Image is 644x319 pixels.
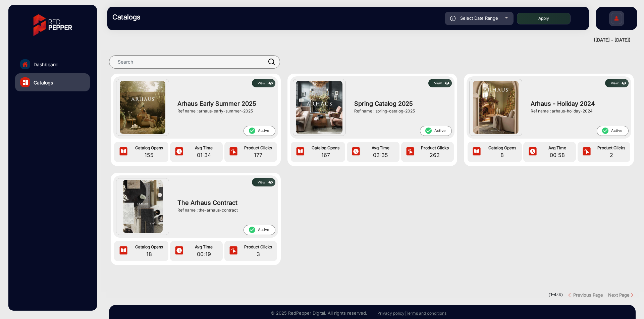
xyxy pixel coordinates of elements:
img: Arhaus Early Summer 2025 [120,81,165,134]
mat-icon: check_circle [601,127,609,135]
span: 167 [308,151,343,159]
span: Select Date Range [460,15,498,21]
div: Ref name : spring-catalog-2025 [354,108,448,114]
span: Product Clicks [241,244,275,250]
span: Avg Time [186,145,221,151]
mat-icon: check_circle [248,127,256,135]
strong: Next Page [608,292,630,298]
img: Arhaus - Holiday 2024 [473,81,519,134]
a: Dashboard [15,55,90,73]
img: Next button [630,293,635,298]
img: icon [174,147,184,157]
img: Sign%20Up.svg [609,8,624,31]
mat-icon: check_circle [425,127,432,135]
img: icon [620,80,628,87]
span: 01:34 [186,151,221,159]
img: icon [295,147,305,157]
div: Ref name : arhaus-early-summer-2025 [177,108,272,114]
img: icon [228,246,238,256]
img: icon [450,16,456,21]
span: Avg Time [186,244,221,250]
img: icon [405,147,415,157]
span: Spring Catalog 2025 [354,99,448,108]
span: 177 [241,151,275,159]
img: icon [472,147,482,157]
a: Catalogs [15,73,90,91]
span: Catalog Opens [131,145,167,151]
span: Dashboard [34,61,58,68]
h3: Catalogs [112,13,206,21]
span: Catalog Opens [484,145,520,151]
span: Active [597,126,629,136]
img: icon [351,147,361,157]
img: icon [118,246,128,256]
img: previous button [568,293,573,298]
img: icon [267,179,275,186]
img: vmg-logo [29,8,77,42]
img: Spring Catalog 2025 [296,81,342,134]
span: Catalog Opens [308,145,343,151]
pre: ( / ) [548,292,563,298]
a: Privacy policy [377,311,405,316]
span: Avg Time [540,145,575,151]
span: 262 [418,151,452,159]
img: The Arhaus Contract [123,180,163,233]
button: Viewicon [428,79,452,87]
img: icon [228,147,238,157]
img: icon [582,147,592,157]
button: Apply [517,13,571,24]
span: Product Clicks [594,145,629,151]
span: The Arhaus Contract [177,198,272,207]
span: 3 [241,250,275,258]
span: Active [244,126,275,136]
button: Viewicon [252,79,275,87]
span: Catalogs [34,79,53,86]
span: Active [420,126,452,136]
div: Ref name : the-arhaus-contract [177,207,272,213]
span: Catalog Opens [131,244,167,250]
img: icon [267,80,275,87]
span: Product Clicks [418,145,452,151]
a: Terms and conditions [406,311,446,316]
span: Arhaus - Holiday 2024 [531,99,625,108]
small: © 2025 RedPepper Digital. All rights reserved. [271,310,367,316]
span: 155 [131,151,167,159]
span: 00:58 [540,151,575,159]
span: 02:35 [363,151,398,159]
img: icon [118,147,128,157]
div: ([DATE] - [DATE]) [101,37,631,44]
span: 00:19 [186,250,221,258]
span: Active [244,225,275,235]
img: icon [443,80,451,87]
span: Arhaus Early Summer 2025 [177,99,272,108]
strong: 1-4 [550,292,556,297]
img: catalog [23,80,28,85]
button: Viewicon [605,79,629,87]
span: 2 [594,151,629,159]
button: Viewicon [252,178,275,186]
mat-icon: check_circle [248,226,256,234]
a: | [405,311,406,316]
span: Product Clicks [241,145,275,151]
img: home [22,61,28,67]
strong: 4 [558,292,561,297]
img: icon [528,147,538,157]
div: Ref name : arhaus-holiday-2024 [531,108,625,114]
span: 8 [484,151,520,159]
span: 18 [131,250,167,258]
input: Search [109,55,280,69]
span: Avg Time [363,145,398,151]
img: icon [174,246,184,256]
img: prodSearch.svg [268,59,275,65]
strong: Previous Page [573,292,603,298]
